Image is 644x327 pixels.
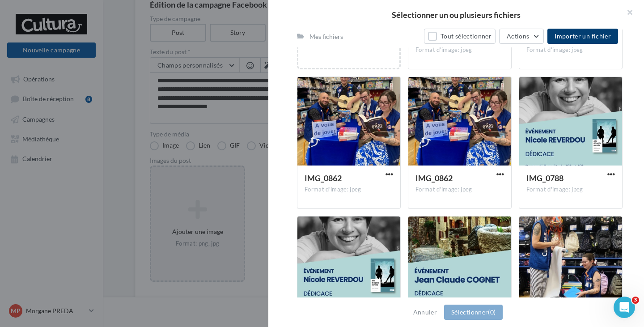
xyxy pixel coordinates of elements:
[305,173,342,183] span: IMG_0862
[283,11,630,19] h2: Sélectionner un ou plusieurs fichiers
[614,297,635,318] iframe: Intercom live chat
[309,32,343,41] div: Mes fichiers
[415,186,504,194] div: Format d'image: jpeg
[507,32,529,40] span: Actions
[526,173,563,183] span: IMG_0788
[499,29,544,44] button: Actions
[555,32,611,40] span: Importer un fichier
[305,186,393,194] div: Format d'image: jpeg
[424,29,496,44] button: Tout sélectionner
[410,307,441,318] button: Annuler
[526,186,615,194] div: Format d'image: jpeg
[415,173,453,183] span: IMG_0862
[547,29,618,44] button: Importer un fichier
[415,46,504,54] div: Format d'image: jpeg
[488,308,496,316] span: (0)
[526,46,615,54] div: Format d'image: jpeg
[444,305,503,320] button: Sélectionner(0)
[632,297,639,304] span: 3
